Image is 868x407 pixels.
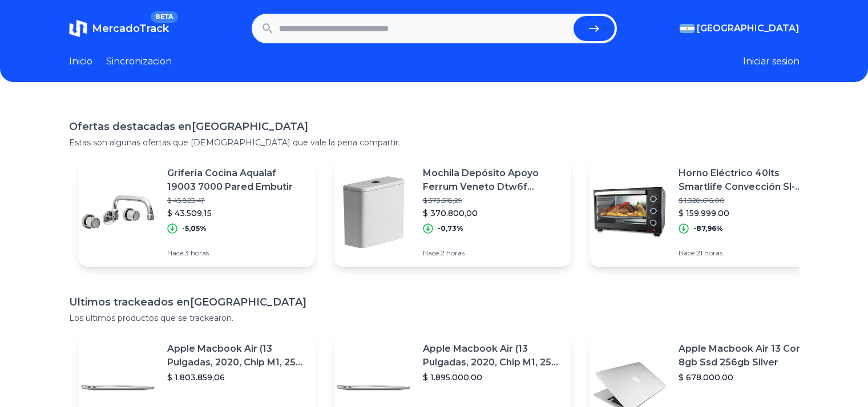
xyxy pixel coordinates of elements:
[167,196,306,205] p: $ 45.823,47
[69,19,169,38] a: MercadoTrackBETA
[69,55,92,68] a: Inicio
[69,294,800,310] h1: Ultimos trackeados en [GEOGRAPHIC_DATA]
[334,157,571,267] a: Featured imageMochila Depósito Apoyo Ferrum Veneto Dtw6f Descarga Doble$ 373.518,29$ 370.800,00-0...
[69,312,800,324] p: Los ultimos productos que se trackearon.
[69,119,800,135] h1: Ofertas destacadas en [GEOGRAPHIC_DATA]
[680,24,695,33] img: Argentina
[679,207,818,219] p: $ 159.999,00
[423,196,562,205] p: $ 373.518,29
[679,372,818,383] p: $ 678.000,00
[680,22,800,35] button: [GEOGRAPHIC_DATA]
[590,172,669,252] img: Featured image
[423,342,562,369] p: Apple Macbook Air (13 Pulgadas, 2020, Chip M1, 256 Gb De Ssd, 8 Gb De Ram) - Plata
[182,224,207,233] p: -5,05%
[423,166,562,194] p: Mochila Depósito Apoyo Ferrum Veneto Dtw6f Descarga Doble
[167,166,306,194] p: Griferia Cocina Aqualaf 19003 7000 Pared Embutir
[438,224,463,233] p: -0,73%
[679,196,818,205] p: $ 1.328.616,00
[167,207,306,219] p: $ 43.509,15
[423,207,562,219] p: $ 370.800,00
[423,249,562,258] p: Hace 2 horas
[679,342,818,369] p: Apple Macbook Air 13 Core I5 8gb Ssd 256gb Silver
[679,166,818,194] p: Horno Eléctrico 40lts Smartlife Convección Sl-to0040 Negro
[78,172,158,252] img: Featured image
[69,137,800,148] p: Estas son algunas ofertas que [DEMOGRAPHIC_DATA] que vale la pena compartir.
[334,172,414,252] img: Featured image
[693,224,723,233] p: -87,96%
[590,157,827,267] a: Featured imageHorno Eléctrico 40lts Smartlife Convección Sl-to0040 Negro$ 1.328.616,00$ 159.999,0...
[697,22,800,35] span: [GEOGRAPHIC_DATA]
[423,372,562,383] p: $ 1.895.000,00
[78,157,316,267] a: Featured imageGriferia Cocina Aqualaf 19003 7000 Pared Embutir$ 45.823,47$ 43.509,15-5,05%Hace 3 ...
[167,372,306,383] p: $ 1.803.859,06
[743,55,800,68] button: Iniciar sesion
[106,55,172,68] a: Sincronizacion
[151,11,177,23] span: BETA
[167,342,306,369] p: Apple Macbook Air (13 Pulgadas, 2020, Chip M1, 256 Gb De Ssd, 8 Gb De Ram) - Plata
[92,22,169,35] span: MercadoTrack
[167,249,306,258] p: Hace 3 horas
[69,19,87,38] img: MercadoTrack
[679,249,818,258] p: Hace 21 horas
